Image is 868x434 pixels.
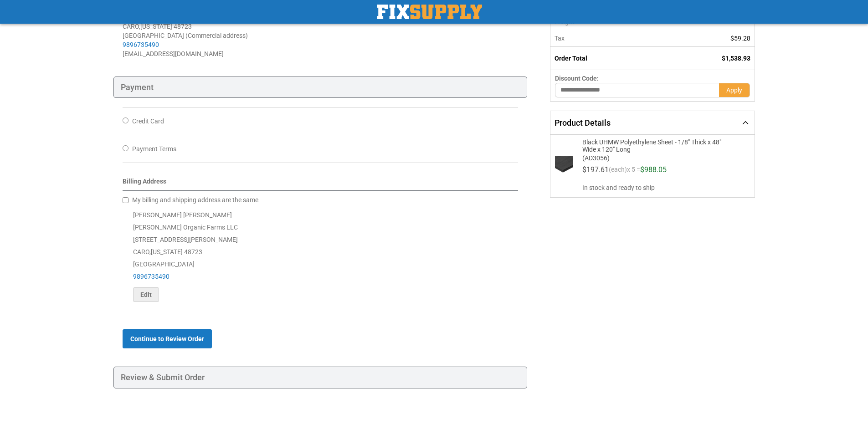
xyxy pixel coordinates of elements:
[123,41,159,48] a: 9896735490
[555,55,587,62] strong: Order Total
[582,153,735,162] span: (AD3056)
[377,5,482,19] img: Fix Industrial Supply
[132,145,176,153] span: Payment Terms
[550,30,662,47] th: Tax
[726,87,742,94] span: Apply
[719,83,750,97] button: Apply
[123,50,224,57] span: [EMAIL_ADDRESS][DOMAIN_NAME]
[627,166,640,177] span: x 5 =
[582,183,747,192] span: In stock and ready to ship
[130,335,204,342] span: Continue to Review Order
[582,165,609,174] span: $197.61
[123,329,212,348] button: Continue to Review Order
[609,166,627,177] span: (each)
[582,138,735,153] span: Black UHMW Polyethylene Sheet - 1/8" Thick x 48" Wide x 120" Long
[132,196,258,204] span: My billing and shipping address are the same
[722,55,750,62] span: $1,538.93
[730,35,750,42] span: $59.28
[123,177,519,191] div: Billing Address
[113,77,528,98] div: Payment
[640,165,667,174] span: $988.05
[133,273,169,280] a: 9896735490
[113,367,528,388] div: Review & Submit Order
[555,156,573,174] img: Black UHMW Polyethylene Sheet - 1/8" Thick x 48" Wide x 120" Long
[555,118,611,128] span: Product Details
[555,75,599,82] span: Discount Code:
[140,23,172,30] span: [US_STATE]
[132,117,164,125] span: Credit Card
[377,5,482,19] a: store logo
[151,248,183,255] span: [US_STATE]
[133,287,159,302] button: Edit
[123,209,519,302] div: [PERSON_NAME] [PERSON_NAME] [PERSON_NAME] Organic Farms LLC [STREET_ADDRESS][PERSON_NAME] CARO , ...
[140,291,152,298] span: Edit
